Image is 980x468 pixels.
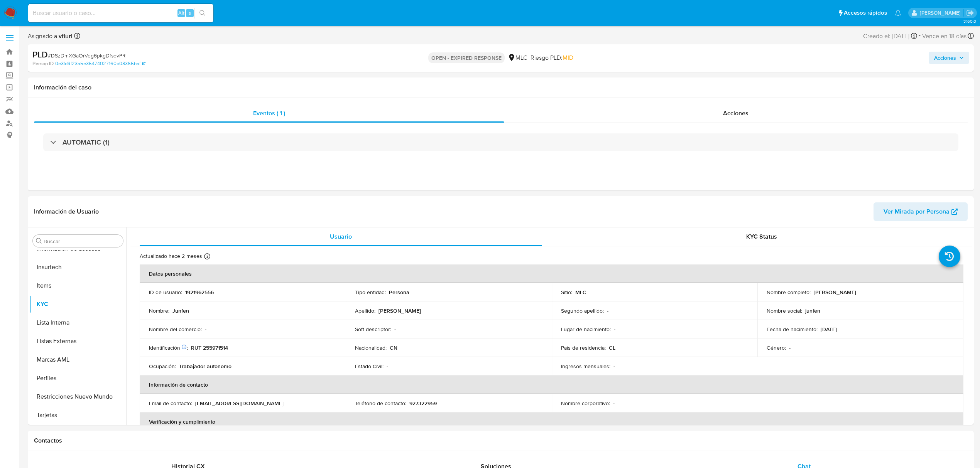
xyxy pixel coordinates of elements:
[966,9,974,17] a: Salir
[884,202,950,221] span: Ver Mirada por Persona
[874,202,968,221] button: Ver Mirada por Persona
[355,307,375,314] p: Apellido :
[140,412,963,431] th: Verificación y cumplimiento
[34,84,968,91] h1: Información del caso
[355,400,406,407] p: Teléfono de contacto :
[149,307,169,314] p: Nombre :
[140,375,963,394] th: Información de contacto
[32,60,54,67] b: Person ID
[561,400,610,407] p: Nombre corporativo :
[34,208,99,215] h1: Información de Usuario
[149,326,202,333] p: Nombre del comercio :
[934,52,956,64] span: Acciones
[149,289,182,296] p: ID de usuario :
[609,344,615,351] p: CL
[531,54,573,62] span: Riesgo PLD:
[30,369,126,387] button: Perfiles
[805,307,820,314] p: junfen
[922,32,966,40] span: Vence en 18 días
[746,232,777,241] span: KYC Status
[149,363,176,370] p: Ocupación :
[863,31,917,41] div: Creado el: [DATE]
[36,238,42,244] button: Buscar
[55,60,145,67] a: 0e3fd9f23a5e35474027160b08365baf
[179,363,231,370] p: Trabajador autonomo
[30,406,126,424] button: Tarjetas
[30,313,126,332] button: Lista Interna
[355,326,391,333] p: Soft descriptor :
[194,8,210,19] button: search-icon
[30,332,126,350] button: Listas Externas
[185,289,214,296] p: 1921962556
[28,8,213,18] input: Buscar usuario o caso...
[30,387,126,406] button: Restricciones Nuevo Mundo
[149,400,192,407] p: Email de contacto :
[189,9,191,17] span: s
[613,363,615,370] p: -
[561,307,604,314] p: Segundo apellido :
[575,289,586,296] p: MLC
[195,400,284,407] p: [EMAIL_ADDRESS][DOMAIN_NAME]
[394,326,396,333] p: -
[387,363,388,370] p: -
[30,258,126,276] button: Insurtech
[409,400,437,407] p: 927322959
[330,232,352,241] span: Usuario
[140,264,963,283] th: Datos personales
[355,363,384,370] p: Estado Civil :
[561,363,610,370] p: Ingresos mensuales :
[844,9,887,17] span: Accesos rápidos
[789,344,791,351] p: -
[57,32,73,40] b: vfiuri
[378,307,421,314] p: [PERSON_NAME]
[30,295,126,313] button: KYC
[32,48,48,61] b: PLD
[253,109,285,118] span: Eventos ( 1 )
[919,31,921,41] span: -
[30,276,126,295] button: Items
[508,54,527,62] div: MLC
[563,53,573,62] span: MID
[389,289,409,296] p: Persona
[44,238,120,245] input: Buscar
[767,326,818,333] p: Fecha de nacimiento :
[428,52,505,63] p: OPEN - EXPIRED RESPONSE
[723,109,749,118] span: Acciones
[43,133,958,151] div: AUTOMATIC (1)
[895,10,901,16] a: Notificaciones
[30,350,126,369] button: Marcas AML
[607,307,608,314] p: -
[63,138,110,146] h3: AUTOMATIC (1)
[48,52,125,59] span: # DSzDmXGaOrVqg6pkgDfsevPR
[767,307,802,314] p: Nombre social :
[920,9,963,17] p: valentina.fiuri@mercadolibre.com
[767,289,811,296] p: Nombre completo :
[614,326,615,333] p: -
[355,289,386,296] p: Tipo entidad :
[205,326,206,333] p: -
[140,253,202,260] p: Actualizado hace 2 meses
[613,400,615,407] p: -
[767,344,786,351] p: Género :
[390,344,397,351] p: CN
[28,32,73,40] span: Asignado a
[355,344,387,351] p: Nacionalidad :
[191,344,228,351] p: RUT 255971514
[929,52,969,64] button: Acciones
[34,437,968,444] h1: Contactos
[561,326,611,333] p: Lugar de nacimiento :
[149,344,188,351] p: Identificación :
[561,289,572,296] p: Sitio :
[172,307,189,314] p: Junfen
[178,9,184,17] span: Alt
[821,326,837,333] p: [DATE]
[814,289,856,296] p: [PERSON_NAME]
[561,344,606,351] p: País de residencia :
